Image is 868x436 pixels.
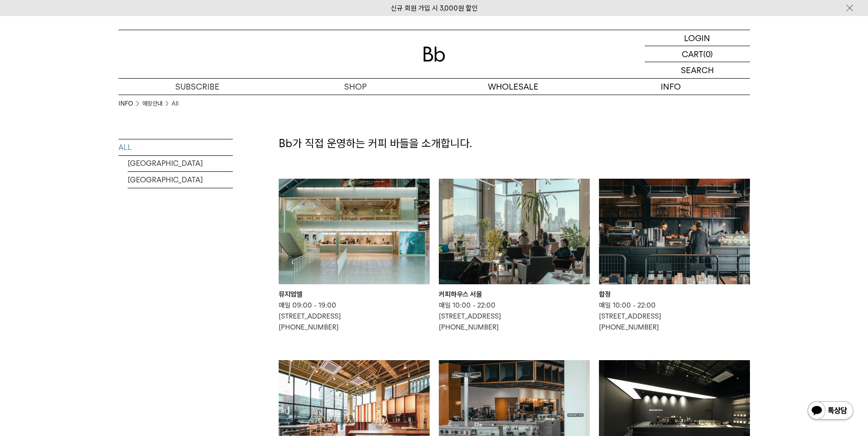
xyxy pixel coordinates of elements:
a: [GEOGRAPHIC_DATA] [128,172,233,188]
p: Bb가 직접 운영하는 커피 바들을 소개합니다. [279,136,750,151]
li: INFO [119,99,142,108]
a: LOGIN [645,30,750,46]
p: 매일 09:00 - 19:00 [STREET_ADDRESS] [PHONE_NUMBER] [279,300,430,333]
a: CART (0) [645,46,750,62]
img: 커피하우스 서울 [439,179,590,284]
p: (0) [703,46,713,62]
p: INFO [592,79,750,95]
a: [GEOGRAPHIC_DATA] [128,155,233,171]
a: 매장안내 [142,99,162,108]
p: CART [682,46,703,62]
div: 합정 [599,289,750,300]
a: 커피하우스 서울 커피하우스 서울 매일 10:00 - 22:00[STREET_ADDRESS][PHONE_NUMBER] [439,179,590,333]
img: 카카오톡 채널 1:1 채팅 버튼 [807,400,854,422]
a: 합정 합정 매일 10:00 - 22:00[STREET_ADDRESS][PHONE_NUMBER] [599,179,750,333]
img: 뮤지엄엘 [279,179,430,284]
p: LOGIN [684,30,710,46]
p: 매일 10:00 - 22:00 [STREET_ADDRESS] [PHONE_NUMBER] [599,300,750,333]
div: 뮤지엄엘 [279,289,430,300]
a: ALL [119,139,233,155]
a: SUBSCRIBE [119,79,276,95]
a: 신규 회원 가입 시 3,000원 할인 [391,4,478,12]
a: SHOP [276,79,434,95]
p: 매일 10:00 - 22:00 [STREET_ADDRESS] [PHONE_NUMBER] [439,300,590,333]
p: SEARCH [681,62,714,78]
div: 커피하우스 서울 [439,289,590,300]
p: WHOLESALE [434,79,592,95]
img: 로고 [423,47,445,62]
img: 합정 [599,179,750,284]
a: 뮤지엄엘 뮤지엄엘 매일 09:00 - 19:00[STREET_ADDRESS][PHONE_NUMBER] [279,179,430,333]
a: All [172,99,178,108]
